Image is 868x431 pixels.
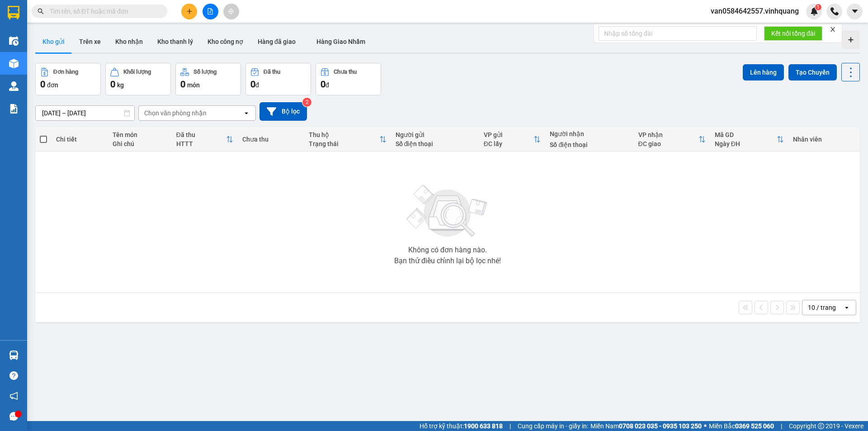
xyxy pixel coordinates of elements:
[9,59,19,68] img: warehouse-icon
[634,128,710,152] th: Toggle SortBy
[638,131,698,138] div: VP nhận
[808,303,836,312] div: 10 / trang
[710,128,788,152] th: Toggle SortBy
[793,136,855,143] div: Nhân viên
[180,79,185,90] span: 0
[38,8,44,14] span: search
[851,7,859,15] span: caret-down
[9,81,19,91] img: warehouse-icon
[53,69,78,75] div: Đơn hàng
[334,69,357,75] div: Chưa thu
[420,421,503,431] span: Hỗ trợ kỹ thuật:
[9,104,19,114] img: solution-icon
[187,81,200,89] span: món
[394,257,501,265] div: Bạn thử điều chỉnh lại bộ lọc nhé!
[207,8,213,14] span: file-add
[250,31,303,52] button: Hàng đã giao
[309,140,379,147] div: Trạng thái
[325,81,329,89] span: đ
[396,131,475,138] div: Người gửi
[590,421,702,431] span: Miền Nam
[113,131,167,138] div: Tên món
[550,141,629,148] div: Số điện thoại
[105,63,171,95] button: Khối lượng0kg
[176,131,226,138] div: Đã thu
[200,31,250,52] button: Kho công nợ
[402,180,493,243] img: svg+xml;base64,PHN2ZyBjbGFzcz0ibGlzdC1wbHVnX19zdmciIHhtbG5zPSJodHRwOi8vd3d3LnczLm9yZy8yMDAwL3N2Zy...
[599,26,757,41] input: Nhập số tổng đài
[550,130,629,137] div: Người nhận
[47,81,58,89] span: đơn
[309,131,379,138] div: Thu hộ
[788,64,837,81] button: Tạo Chuyến
[193,69,217,75] div: Số lượng
[484,131,534,138] div: VP gửi
[408,246,487,254] div: Không có đơn hàng nào.
[316,63,381,95] button: Chưa thu0đ
[321,79,325,90] span: 0
[830,7,839,15] img: phone-icon
[144,109,207,118] div: Chọn văn phòng nhận
[316,38,365,45] span: Hàng Giao Nhầm
[9,412,18,421] span: message
[818,423,824,429] span: copyright
[259,102,307,121] button: Bộ lọc
[228,8,234,14] span: aim
[242,136,300,143] div: Chưa thu
[36,106,134,120] input: Select a date range.
[250,79,255,90] span: 0
[704,424,707,428] span: ⚪️
[255,81,259,89] span: đ
[304,128,391,152] th: Toggle SortBy
[50,6,156,16] input: Tìm tên, số ĐT hoặc mã đơn
[843,304,850,311] svg: open
[150,31,200,52] button: Kho thanh lý
[9,36,19,46] img: warehouse-icon
[815,4,821,10] sup: 1
[484,140,534,147] div: ĐC lấy
[735,422,774,430] strong: 0369 525 060
[771,28,815,38] span: Kết nối tổng đài
[40,79,45,90] span: 0
[302,98,311,107] sup: 2
[847,4,863,19] button: caret-down
[186,8,193,14] span: plus
[743,64,784,81] button: Lên hàng
[715,140,777,147] div: Ngày ĐH
[175,63,241,95] button: Số lượng0món
[396,140,475,147] div: Số điện thoại
[245,63,311,95] button: Đã thu0đ
[830,26,836,33] span: close
[117,81,124,89] span: kg
[223,4,239,19] button: aim
[464,422,503,430] strong: 1900 633 818
[638,140,698,147] div: ĐC giao
[203,4,218,19] button: file-add
[9,392,18,400] span: notification
[56,136,103,143] div: Chi tiết
[113,140,167,147] div: Ghi chú
[703,5,806,17] span: van0584642557.vinhquang
[35,31,72,52] button: Kho gửi
[509,421,511,431] span: |
[781,421,782,431] span: |
[842,31,860,49] div: Tạo kho hàng mới
[243,109,250,117] svg: open
[264,69,280,75] div: Đã thu
[176,140,226,147] div: HTTT
[518,421,588,431] span: Cung cấp máy in - giấy in:
[172,128,238,152] th: Toggle SortBy
[764,26,822,41] button: Kết nối tổng đài
[709,421,774,431] span: Miền Bắc
[9,350,19,360] img: warehouse-icon
[72,31,108,52] button: Trên xe
[181,4,197,19] button: plus
[8,6,19,19] img: logo-vxr
[108,31,150,52] button: Kho nhận
[479,128,546,152] th: Toggle SortBy
[810,7,818,15] img: icon-new-feature
[816,4,820,10] span: 1
[619,422,702,430] strong: 0708 023 035 - 0935 103 250
[715,131,777,138] div: Mã GD
[123,69,151,75] div: Khối lượng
